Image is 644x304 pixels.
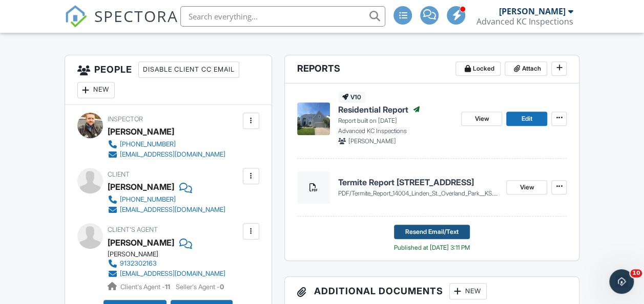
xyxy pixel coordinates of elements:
[120,150,225,159] div: [EMAIL_ADDRESS][DOMAIN_NAME]
[476,16,573,27] div: Advanced KC Inspections
[120,206,225,214] div: [EMAIL_ADDRESS][DOMAIN_NAME]
[65,14,178,35] a: SPECTORA
[449,283,487,299] div: New
[108,194,225,205] a: [PHONE_NUMBER]
[609,269,634,294] iframe: Intercom live chat
[108,149,225,160] a: [EMAIL_ADDRESS][DOMAIN_NAME]
[498,6,565,16] div: [PERSON_NAME]
[120,259,157,268] div: 9132302163
[108,250,234,258] div: [PERSON_NAME]
[180,6,385,27] input: Search everything...
[94,5,178,27] span: SPECTORA
[108,179,174,194] div: [PERSON_NAME]
[120,270,225,278] div: [EMAIL_ADDRESS][DOMAIN_NAME]
[65,55,272,105] h3: People
[120,196,176,204] div: [PHONE_NUMBER]
[108,258,225,269] a: 9132302163
[120,140,176,148] div: [PHONE_NUMBER]
[65,5,87,28] img: The Best Home Inspection Software - Spectora
[108,115,143,123] span: Inspector
[108,226,158,233] span: Client's Agent
[108,205,225,215] a: [EMAIL_ADDRESS][DOMAIN_NAME]
[220,283,224,291] strong: 0
[108,269,225,279] a: [EMAIL_ADDRESS][DOMAIN_NAME]
[165,283,170,291] strong: 11
[77,82,115,98] div: New
[176,283,224,291] span: Seller's Agent -
[108,139,225,149] a: [PHONE_NUMBER]
[138,61,239,78] div: Disable Client CC Email
[120,283,172,291] span: Client's Agent -
[108,235,174,250] a: [PERSON_NAME]
[108,170,130,178] span: Client
[108,124,174,139] div: [PERSON_NAME]
[630,269,642,277] span: 10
